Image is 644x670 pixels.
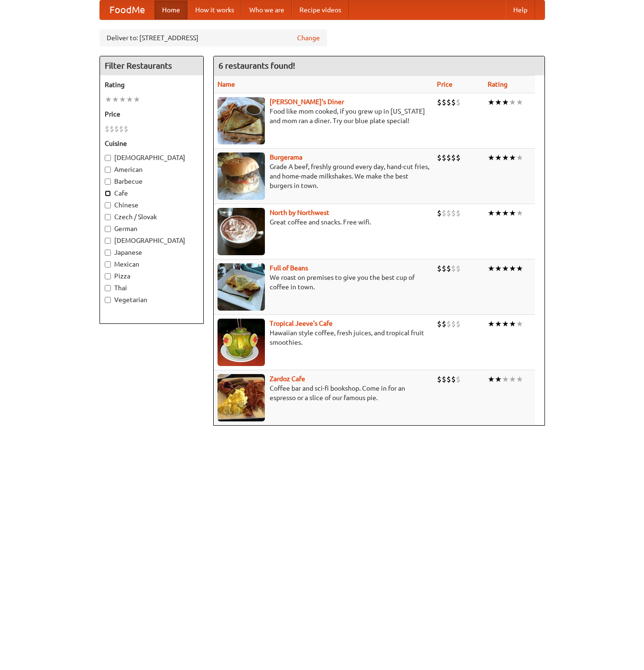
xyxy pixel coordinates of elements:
[218,97,265,144] img: sallys.jpg
[509,319,516,329] li: ★
[437,374,442,384] li: $
[451,374,456,384] li: $
[270,153,302,161] a: Burgerama
[105,250,111,256] input: Japanese
[112,94,119,105] li: ★
[502,97,509,107] li: ★
[105,190,111,197] input: Cafe
[100,29,327,46] div: Deliver to: [STREET_ADDRESS]
[437,319,442,329] li: $
[456,152,461,163] li: $
[516,319,523,329] li: ★
[442,97,446,107] li: $
[218,80,235,88] a: Name
[105,167,111,173] input: American
[270,264,308,272] a: Full of Beans
[154,0,188,19] a: Home
[437,263,442,274] li: $
[105,261,111,268] input: Mexican
[516,97,523,107] li: ★
[502,208,509,218] li: ★
[105,124,109,134] li: $
[495,319,502,329] li: ★
[105,271,199,281] label: Pizza
[442,208,446,218] li: $
[270,320,333,327] b: Tropical Jeeve's Cafe
[105,236,199,245] label: [DEMOGRAPHIC_DATA]
[218,273,429,292] p: We roast on premises to give you the best cup of coffee in town.
[506,0,535,19] a: Help
[495,208,502,218] li: ★
[270,98,344,106] a: [PERSON_NAME]'s Diner
[105,226,111,232] input: German
[488,97,495,107] li: ★
[451,263,456,274] li: $
[516,152,523,163] li: ★
[270,209,329,216] a: North by Northwest
[451,97,456,107] li: $
[270,375,305,383] a: Zardoz Cafe
[437,97,442,107] li: $
[188,0,242,19] a: How it works
[502,374,509,384] li: ★
[218,319,265,366] img: jeeves.jpg
[442,263,446,274] li: $
[451,152,456,163] li: $
[451,319,456,329] li: $
[509,152,516,163] li: ★
[105,273,111,279] input: Pizza
[218,328,429,347] p: Hawaiian style coffee, fresh juices, and tropical fruit smoothies.
[133,94,140,105] li: ★
[446,208,451,218] li: $
[126,94,133,105] li: ★
[495,152,502,163] li: ★
[488,263,495,274] li: ★
[495,374,502,384] li: ★
[105,188,199,198] label: Cafe
[105,283,199,293] label: Thai
[105,285,111,291] input: Thai
[105,259,199,269] label: Mexican
[456,97,461,107] li: $
[105,165,199,174] label: American
[100,0,154,19] a: FoodMe
[437,208,442,218] li: $
[105,238,111,244] input: [DEMOGRAPHIC_DATA]
[218,208,265,255] img: north.jpg
[488,80,508,88] a: Rating
[218,152,265,200] img: burgerama.jpg
[218,384,429,402] p: Coffee bar and sci-fi bookshop. Come in for an espresso or a slice of our famous pie.
[502,152,509,163] li: ★
[105,248,199,257] label: Japanese
[105,212,199,222] label: Czech / Slovak
[105,153,199,162] label: [DEMOGRAPHIC_DATA]
[105,224,199,233] label: German
[516,263,523,274] li: ★
[437,80,453,88] a: Price
[105,214,111,220] input: Czech / Slovak
[297,33,320,43] a: Change
[495,97,502,107] li: ★
[451,208,456,218] li: $
[218,217,429,227] p: Great coffee and snacks. Free wifi.
[105,179,111,185] input: Barbecue
[105,200,199,210] label: Chinese
[509,97,516,107] li: ★
[437,152,442,163] li: $
[495,263,502,274] li: ★
[456,374,461,384] li: $
[218,107,429,125] p: Food like mom cooked, if you grew up in [US_STATE] and mom ran a diner. Try our blue plate special!
[105,80,199,89] h5: Rating
[502,263,509,274] li: ★
[516,374,523,384] li: ★
[442,319,446,329] li: $
[242,0,292,19] a: Who we are
[218,263,265,311] img: beans.jpg
[442,152,446,163] li: $
[105,177,199,186] label: Barbecue
[446,319,451,329] li: $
